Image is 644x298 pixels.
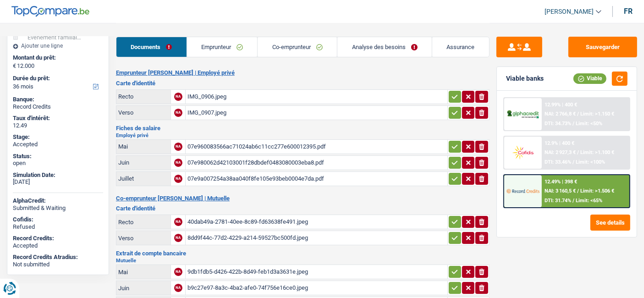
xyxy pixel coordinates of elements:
label: Montant du prêt: [13,54,101,61]
div: Mai [118,269,169,276]
h3: Carte d'identité [116,80,490,86]
div: Viable banks [506,75,544,83]
div: NA [174,234,182,242]
a: Analyse des besoins [337,37,432,57]
span: Limit: <50% [576,121,602,127]
span: NAI: 2 766,8 € [545,111,576,117]
a: Emprunteur [187,37,258,57]
span: / [577,149,579,155]
div: [DATE] [13,178,103,186]
div: AlphaCredit: [13,197,103,204]
div: 07e980062d42103001f28dbdef0483080003eba8.pdf [187,156,445,170]
div: Ajouter une ligne [13,43,103,49]
span: Limit: >1.150 € [580,111,614,117]
a: Assurance [432,37,489,57]
div: Juin [118,285,169,292]
div: Juin [118,159,169,166]
img: Cofidis [506,144,539,161]
span: / [577,188,579,194]
img: AlphaCredit [506,109,539,119]
span: Limit: >1.100 € [580,149,614,155]
div: fr [624,7,633,16]
div: 07e960083566ac71024ab6c11cc277e600012395.pdf [187,140,445,154]
span: Limit: <65% [576,198,602,204]
span: DTI: 34.73% [545,121,571,127]
div: Cofidis: [13,216,103,223]
h2: Emprunteur [PERSON_NAME] | Employé privé [116,69,490,77]
div: Simulation Date: [13,171,103,179]
a: Co-emprunteur [258,37,337,57]
div: Banque: [13,96,103,103]
span: Limit: >1.506 € [580,188,614,194]
div: Viable [573,73,606,83]
div: IMG_0907.jpeg [187,106,445,120]
h3: Fiches de salaire [116,125,490,131]
div: NA [174,93,182,101]
span: DTI: 33.46% [545,159,571,165]
h3: Carte d'identité [116,205,490,211]
span: € [13,62,16,70]
span: Limit: <100% [576,159,605,165]
button: See details [590,215,630,231]
span: DTI: 31.74% [545,198,571,204]
h2: Co-emprunteur [PERSON_NAME] | Mutuelle [116,195,490,202]
div: IMG_0906.jpeg [187,90,445,104]
div: NA [174,284,182,292]
label: Durée du prêt: [13,75,101,82]
img: TopCompare Logo [11,6,89,17]
div: 12.49% | 398 € [545,179,577,185]
a: Documents [116,37,187,57]
div: 12.99% | 400 € [545,102,577,108]
div: Stage: [13,133,103,141]
img: Record Credits [506,183,539,199]
div: Record Credits Atradius: [13,254,103,261]
a: [PERSON_NAME] [537,4,601,19]
span: / [572,121,574,127]
div: 12.49 [13,122,103,129]
div: Refused [13,223,103,231]
div: Recto [118,93,169,100]
div: NA [174,218,182,226]
div: Record Credits: [13,235,103,242]
div: 9db1fdb5-d426-422b-8d49-feb1d3a3631e.jpeg [187,265,445,279]
div: Accepted [13,242,103,249]
div: Verso [118,235,169,242]
div: 12.9% | 400 € [545,140,574,146]
span: / [577,111,579,117]
span: / [572,198,574,204]
span: [PERSON_NAME] [545,8,594,16]
div: NA [174,159,182,167]
div: 8dd9f44c-77d2-4229-a214-59527bc500fd.jpeg [187,231,445,245]
div: NA [174,268,182,276]
div: Record Credits [13,103,103,110]
h3: Extrait de compte bancaire [116,250,490,256]
div: Taux d'intérêt: [13,115,103,122]
button: Sauvegarder [568,37,637,57]
h2: Employé privé [116,133,490,138]
div: Recto [118,219,169,226]
span: / [572,159,574,165]
span: NAI: 3 160,5 € [545,188,576,194]
div: NA [174,175,182,183]
span: NAI: 2 927,3 € [545,149,576,155]
h2: Mutuelle [116,258,490,263]
div: Verso [118,109,169,116]
div: Accepted [13,141,103,148]
div: NA [174,143,182,151]
div: b9c27e97-8a3c-4ba2-afe0-74f756e16ce0.jpeg [187,281,445,295]
div: Submitted & Waiting [13,204,103,212]
div: open [13,160,103,167]
div: Not submitted [13,261,103,268]
div: Mai [118,143,169,150]
div: 07e9a007254a38aa040f8fe105e93beb0004e7da.pdf [187,172,445,186]
div: 40dab49a-2781-40ee-8c89-fd63638fe491.jpeg [187,215,445,229]
div: Juillet [118,175,169,182]
div: Status: [13,153,103,160]
div: NA [174,109,182,117]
